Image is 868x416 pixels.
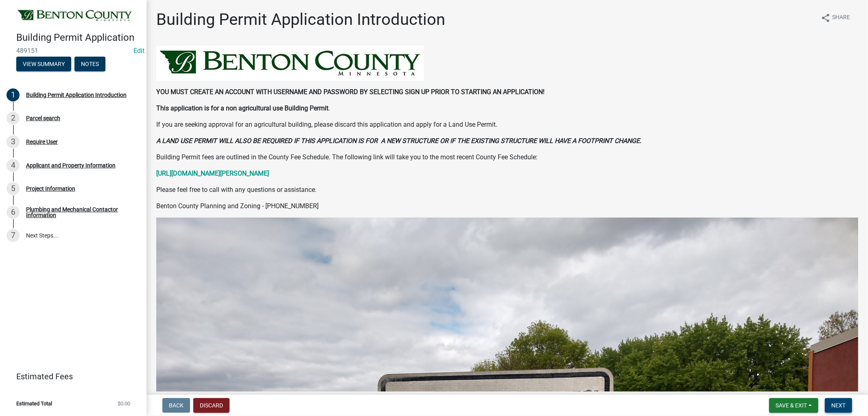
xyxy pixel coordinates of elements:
[7,135,20,148] div: 3
[156,103,858,113] p: .
[821,13,831,23] i: share
[156,10,445,29] h1: Building Permit Application Introduction
[7,88,20,101] div: 1
[814,10,857,26] button: shareShare
[7,229,20,242] div: 7
[133,47,144,55] wm-modal-confirm: Edit Application Number
[16,9,133,23] img: Benton County, Minnesota
[26,115,60,121] div: Parcel search
[7,368,133,385] a: Estimated Fees
[156,137,641,145] strong: A LAND USE PERMIT WILL ALSO BE REQUIRED IF THIS APPLICATION IS FOR A NEW STRUCTURE OR IF THE EXIS...
[156,104,328,112] strong: This application is for a non agricultural use Building Permit
[16,47,130,55] span: 489151
[7,182,20,195] div: 5
[832,13,850,23] span: Share
[7,206,20,219] div: 6
[74,57,105,71] button: Notes
[133,47,144,55] a: Edit
[769,398,818,413] button: Save & Exit
[156,185,858,195] p: Please feel free to call with any questions or assistance.
[26,139,58,145] div: Require User
[156,46,424,81] img: BENTON_HEADER_184150ff-1924-48f9-adeb-d4c31246c7fa.jpeg
[26,163,116,168] div: Applicant and Property Information
[16,61,71,68] wm-modal-confirm: Summary
[156,152,858,162] p: Building Permit fees are outlined in the County Fee Schedule. The following link will take you to...
[169,402,184,409] span: Back
[16,57,71,71] button: View Summary
[16,32,140,44] h4: Building Permit Application
[26,92,127,98] div: Building Permit Application Introduction
[7,159,20,172] div: 4
[831,402,846,409] span: Next
[776,402,807,409] span: Save & Exit
[825,398,852,413] button: Next
[156,88,544,96] strong: YOU MUST CREATE AN ACCOUNT WITH USERNAME AND PASSWORD BY SELECTING SIGN UP PRIOR TO STARTING AN A...
[193,398,230,413] button: Discard
[162,398,190,413] button: Back
[118,401,130,406] span: $0.00
[156,201,858,211] p: Benton County Planning and Zoning - [PHONE_NUMBER]
[74,61,105,68] wm-modal-confirm: Notes
[16,401,52,406] span: Estimated Total
[26,207,133,218] div: Plumbing and Mechanical Contactor Information
[156,169,269,177] a: [URL][DOMAIN_NAME][PERSON_NAME]
[7,112,20,125] div: 2
[26,186,75,191] div: Project Information
[156,120,858,130] p: If you are seeking approval for an agricultural building, please discard this application and app...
